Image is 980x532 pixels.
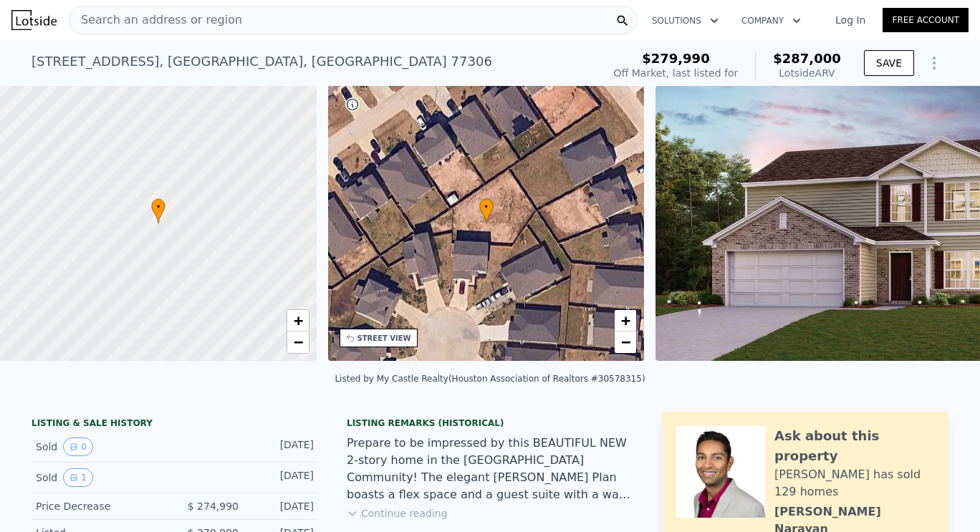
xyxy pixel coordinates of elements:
div: • [151,198,165,223]
div: Ask about this property [774,426,934,466]
a: Log In [818,13,883,27]
span: • [151,200,165,213]
span: − [621,333,630,351]
div: [STREET_ADDRESS] , [GEOGRAPHIC_DATA] , [GEOGRAPHIC_DATA] 77306 [32,52,492,72]
span: $ 274,990 [188,500,239,512]
div: • [479,198,494,223]
span: $279,990 [642,51,710,66]
div: Lotside ARV [773,66,841,80]
div: [DATE] [250,437,314,456]
button: SAVE [864,50,914,76]
span: + [293,311,302,329]
span: − [293,333,302,351]
span: + [621,311,630,329]
span: Search an address or region [69,11,242,29]
span: • [479,200,494,213]
div: [PERSON_NAME] has sold 129 homes [774,466,934,500]
button: Company [730,8,812,34]
div: LISTING & SALE HISTORY [32,417,318,432]
div: Prepare to be impressed by this BEAUTIFUL NEW 2-story home in the [GEOGRAPHIC_DATA] Community! Th... [347,435,633,503]
a: Zoom out [615,332,636,353]
div: Off Market, last listed for [614,66,739,80]
a: Zoom out [287,332,309,353]
div: Listing Remarks (Historical) [347,417,633,429]
img: Lotside [11,10,57,30]
a: Zoom in [615,310,636,332]
div: Sold [36,468,163,487]
div: [DATE] [250,499,314,513]
button: Show Options [920,49,948,77]
span: $287,000 [773,51,841,66]
button: View historical data [63,437,93,456]
button: Continue reading [347,506,448,521]
a: Zoom in [287,310,309,332]
button: Solutions [640,8,730,34]
div: Listed by My Castle Realty (Houston Association of Realtors #30578315) [335,374,645,384]
div: STREET VIEW [357,333,411,344]
div: Price Decrease [36,499,163,513]
div: Sold [36,437,163,456]
a: Free Account [883,8,969,32]
div: [DATE] [250,468,314,487]
button: View historical data [63,468,93,487]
